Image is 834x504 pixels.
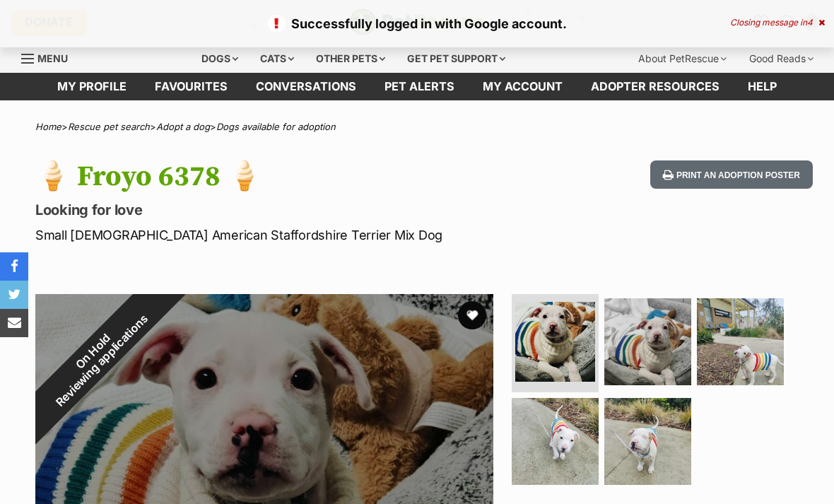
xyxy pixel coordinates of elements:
div: Other pets [306,45,395,73]
a: My account [469,73,577,100]
span: Menu [37,52,68,64]
img: Photo of 🍦 Froyo 6378 🍦 [604,298,691,385]
div: About PetRescue [628,45,736,73]
p: Small [DEMOGRAPHIC_DATA] American Staffordshire Terrier Mix Dog [35,225,510,245]
div: Good Reads [739,45,823,73]
a: Pet alerts [370,73,469,100]
button: Print an adoption poster [650,160,813,189]
img: Photo of 🍦 Froyo 6378 🍦 [512,398,599,485]
h1: 🍦 Froyo 6378 🍦 [35,160,510,193]
img: Photo of 🍦 Froyo 6378 🍦 [697,298,784,385]
a: conversations [242,73,370,100]
p: Looking for love [35,200,510,220]
a: Menu [21,45,78,70]
div: Closing message in [730,18,825,28]
a: Home [35,121,61,132]
button: favourite [458,301,486,329]
a: Dogs available for adoption [216,121,336,132]
a: Rescue pet search [68,121,150,132]
p: Successfully logged in with Google account. [14,14,820,33]
a: Help [734,73,791,100]
div: Dogs [192,45,248,73]
a: My profile [43,73,141,100]
span: Reviewing applications [54,312,151,409]
span: 4 [807,17,813,28]
img: Photo of 🍦 Froyo 6378 🍦 [515,302,595,382]
div: Cats [250,45,304,73]
a: Adopt a dog [156,121,210,132]
a: Adopter resources [577,73,734,100]
div: Get pet support [397,45,515,73]
img: Photo of 🍦 Froyo 6378 🍦 [604,398,691,485]
a: Favourites [141,73,242,100]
